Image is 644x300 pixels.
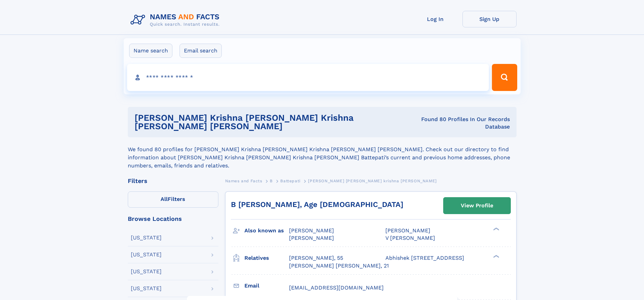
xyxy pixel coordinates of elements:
a: [PERSON_NAME] [PERSON_NAME], 21 [289,262,389,270]
span: B [270,179,273,183]
a: Names and Facts [225,177,262,185]
div: We found 80 profiles for [PERSON_NAME] Krishna [PERSON_NAME] Krishna [PERSON_NAME] [PERSON_NAME].... [128,137,517,170]
div: ❯ [492,227,500,231]
div: Filters [128,178,218,184]
div: View Profile [461,198,493,213]
div: ❯ [492,254,500,259]
div: [US_STATE] [131,269,162,274]
label: Filters [128,191,218,208]
div: [US_STATE] [131,252,162,257]
label: Email search [180,44,222,58]
a: Abhishek [STREET_ADDRESS] [385,254,464,262]
a: Battepati [280,177,300,185]
span: Battepati [280,179,300,183]
label: Name search [129,44,172,58]
span: [EMAIL_ADDRESS][DOMAIN_NAME] [289,284,384,291]
div: [US_STATE] [131,235,162,240]
span: [PERSON_NAME] [PERSON_NAME] krishna [PERSON_NAME] [308,179,436,183]
a: [PERSON_NAME], 55 [289,254,343,262]
a: B [PERSON_NAME], Age [DEMOGRAPHIC_DATA] [231,200,403,209]
span: All [161,196,168,202]
h3: Email [244,280,289,292]
span: [PERSON_NAME] [385,227,430,234]
span: V [PERSON_NAME] [385,235,435,241]
a: View Profile [444,198,510,214]
div: Found 80 Profiles In Our Records Database [421,116,509,131]
h1: [PERSON_NAME] Krishna [PERSON_NAME] Krishna [PERSON_NAME] [PERSON_NAME] [135,114,421,131]
button: Search Button [492,64,517,91]
a: Sign Up [462,11,517,27]
img: Logo Names and Facts [128,11,225,29]
div: Browse Locations [128,216,218,222]
span: [PERSON_NAME] [289,235,334,241]
div: [US_STATE] [131,286,162,291]
input: search input [127,64,489,91]
h3: Relatives [244,252,289,264]
h3: Also known as [244,225,289,236]
span: [PERSON_NAME] [289,227,334,234]
a: Log In [408,11,462,27]
a: B [270,177,273,185]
